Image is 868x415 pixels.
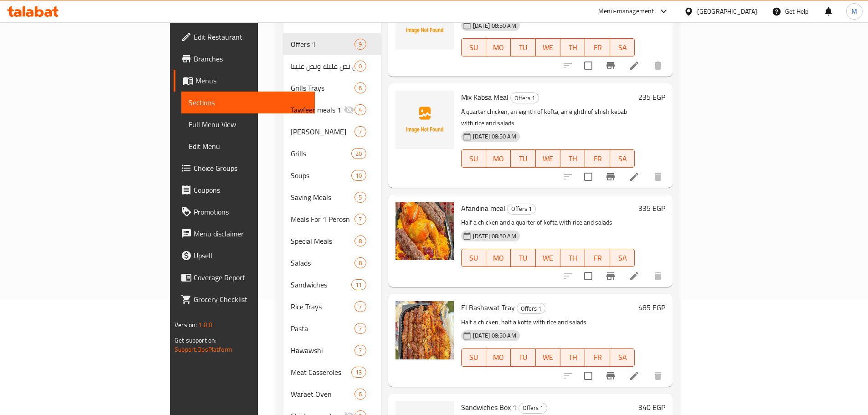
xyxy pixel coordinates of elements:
[354,236,366,246] div: items
[629,370,640,381] a: Edit menu item
[461,201,505,215] span: Afandina meal
[283,77,381,99] div: Grills Trays6
[351,170,366,181] div: items
[174,201,315,223] a: Promotions
[486,348,511,367] button: MO
[174,223,315,245] a: Menu disclaimer
[354,301,366,312] div: items
[395,301,454,359] img: El Bashawat Tray
[610,249,635,267] button: SA
[511,93,539,103] span: Offers 1
[352,171,365,180] span: 10
[181,113,315,135] a: Full Menu View
[283,99,381,121] div: Tawfeer meals 14
[610,348,635,367] button: SA
[511,149,535,168] button: TU
[283,339,381,361] div: Hawawshi7
[490,152,507,165] span: MO
[461,217,635,228] p: Half a chicken and a quarter of kofta with rice and salads
[291,279,351,290] div: Sandwiches
[354,323,366,334] div: items
[490,41,507,54] span: MO
[355,193,365,202] span: 5
[283,318,381,339] div: Pasta7
[514,251,532,265] span: TU
[355,302,365,311] span: 7
[283,186,381,208] div: Saving Meals5
[194,53,308,64] span: Branches
[508,204,535,214] span: Offers 1
[355,215,365,224] span: 7
[181,92,315,113] a: Sections
[354,104,366,115] div: items
[291,39,354,50] span: Offers 1
[291,301,354,312] span: Rice Trays
[511,38,535,56] button: TU
[514,41,532,54] span: TU
[174,288,315,310] a: Grocery Checklist
[291,257,354,268] span: Salads
[283,252,381,274] div: Salads8
[189,119,308,130] span: Full Menu View
[283,33,381,55] div: Offers 19
[539,152,557,165] span: WE
[539,41,557,54] span: WE
[354,82,366,93] div: items
[461,249,486,267] button: SU
[194,163,308,174] span: Choice Groups
[638,91,665,103] h6: 235 EGP
[174,48,315,70] a: Branches
[194,31,308,42] span: Edit Restaurant
[355,346,365,355] span: 7
[194,184,308,195] span: Coupons
[539,351,557,364] span: WE
[351,367,366,378] div: items
[600,55,621,77] button: Branch-specific-item
[461,149,486,168] button: SU
[283,208,381,230] div: Meals For 1 Perosn7
[461,301,515,314] span: El Bashawat Tray
[589,152,606,165] span: FR
[614,152,631,165] span: SA
[291,192,354,203] span: Saving Meals
[194,206,308,217] span: Promotions
[519,403,547,414] div: Offers 1
[629,60,640,71] a: Edit menu item
[194,272,308,283] span: Coverage Report
[589,251,606,265] span: FR
[517,303,545,314] div: Offers 1
[564,251,581,265] span: TH
[598,6,654,17] div: Menu-management
[352,368,365,377] span: 13
[465,41,483,54] span: SU
[174,26,315,48] a: Edit Restaurant
[174,179,315,201] a: Coupons
[560,348,585,367] button: TH
[589,351,606,364] span: FR
[355,390,365,399] span: 6
[585,149,610,168] button: FR
[283,55,381,77] div: وجبات الميكس نص عليك ونص علينا0
[291,126,354,137] span: [PERSON_NAME]
[291,236,354,246] span: Special Meals
[564,41,581,54] span: TH
[352,281,365,289] span: 11
[355,259,365,267] span: 8
[514,351,532,364] span: TU
[283,274,381,296] div: Sandwiches11
[579,366,598,385] span: Select to update
[511,348,535,367] button: TU
[355,324,365,333] span: 7
[585,249,610,267] button: FR
[610,149,635,168] button: SA
[291,367,351,378] span: Meat Casseroles
[354,345,366,356] div: items
[291,61,354,72] div: وجبات الميكس نص عليك ونص علينا
[638,401,665,414] h6: 340 EGP
[585,348,610,367] button: FR
[355,106,365,114] span: 4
